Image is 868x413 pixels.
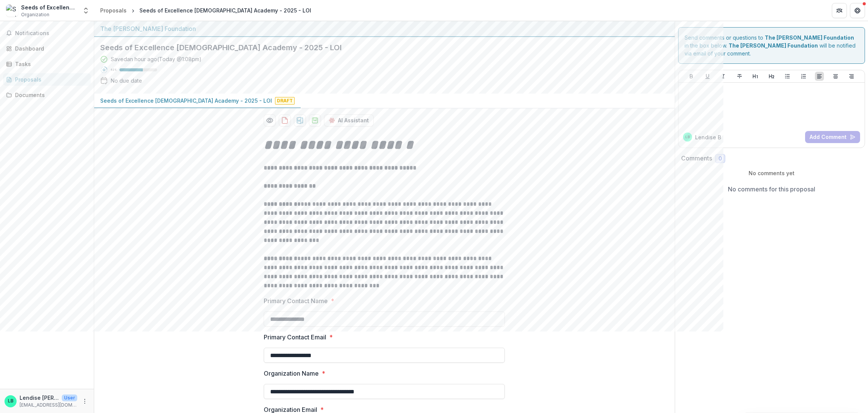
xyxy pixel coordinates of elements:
button: Heading 2 [767,72,776,81]
img: Seeds of Excellence Christian Academy [6,5,18,17]
p: Primary Contact Name [264,296,328,305]
span: Notifications [15,30,88,37]
span: Draft [275,97,295,105]
button: Preview e0d981c0-747d-46fe-a996-bc2f9c6e665a-0.pdf [264,114,276,126]
p: User [62,395,77,401]
button: Partners [832,3,847,18]
button: Align Right [847,72,856,81]
div: Dashboard [15,45,85,52]
span: Organization [21,11,49,18]
button: Open entity switcher [81,3,91,18]
button: AI Assistant [324,114,374,126]
strong: The [PERSON_NAME] Foundation [729,42,818,49]
h2: Comments [681,155,712,162]
div: Seeds of Excellence [DEMOGRAPHIC_DATA] Academy [21,3,78,11]
button: download-proposal [279,114,291,126]
div: Lendise Braxton [8,399,14,404]
p: [EMAIL_ADDRESS][DOMAIN_NAME] [20,402,77,408]
button: Get Help [850,3,865,18]
button: Align Center [831,72,840,81]
button: Heading 1 [751,72,760,81]
a: Proposals [97,5,130,16]
button: download-proposal [294,114,306,126]
button: Notifications [3,27,91,39]
p: Seeds of Excellence [DEMOGRAPHIC_DATA] Academy - 2025 - LOI [100,97,272,105]
strong: The [PERSON_NAME] Foundation [765,34,854,41]
button: download-proposal [309,114,321,126]
p: Organization Name [264,369,319,378]
div: Send comments or questions to in the box below. will be notified via email of your comment. [678,27,865,64]
p: Primary Contact Email [264,333,326,342]
button: Bullet List [783,72,792,81]
div: No due date [111,77,142,85]
div: Proposals [100,6,127,14]
div: Documents [15,91,85,99]
button: More [80,397,89,406]
a: Dashboard [3,42,91,55]
div: Lendise Braxton [685,135,690,139]
div: Seeds of Excellence [DEMOGRAPHIC_DATA] Academy - 2025 - LOI [139,6,311,14]
button: Underline [703,72,712,81]
button: Bold [687,72,696,81]
div: Saved an hour ago ( Today @ 1:08pm ) [111,55,202,63]
div: Proposals [15,76,85,83]
p: No comments for this proposal [728,185,815,194]
p: 62 % [111,67,116,72]
a: Proposals [3,73,91,86]
nav: breadcrumb [97,5,314,16]
div: Tasks [15,60,85,68]
button: Align Left [815,72,824,81]
span: 0 [718,156,722,162]
a: Documents [3,89,91,101]
button: Strike [735,72,744,81]
p: Lendise B [695,133,721,141]
h2: Seeds of Excellence [DEMOGRAPHIC_DATA] Academy - 2025 - LOI [100,43,657,52]
p: No comments yet [681,169,862,177]
p: Lendise [PERSON_NAME] [20,394,59,402]
button: Add Comment [805,131,860,143]
button: Ordered List [799,72,808,81]
div: The [PERSON_NAME] Foundation [100,24,669,33]
button: Italicize [719,72,728,81]
a: Tasks [3,58,91,70]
